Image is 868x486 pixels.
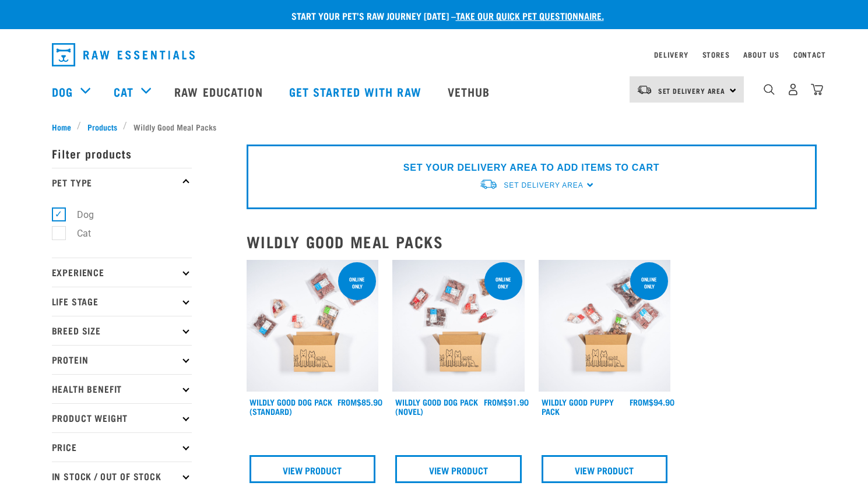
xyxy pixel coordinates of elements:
[58,226,96,241] label: Cat
[52,287,192,316] p: Life Stage
[52,121,78,133] a: Home
[52,83,73,100] a: Dog
[630,400,649,404] span: FROM
[630,397,674,407] div: $94.90
[787,83,799,96] img: user.png
[52,43,195,66] img: Raw Essentials Logo
[43,38,826,71] nav: dropdown navigation
[539,260,671,392] img: Puppy 0 2sec
[743,52,779,57] a: About Us
[338,270,376,295] div: Online Only
[52,121,71,133] span: Home
[654,52,688,57] a: Delivery
[484,400,503,404] span: FROM
[403,161,659,175] p: SET YOUR DELIVERY AREA TO ADD ITEMS TO CART
[479,178,498,191] img: van-moving.png
[764,84,775,95] img: home-icon-1@2x.png
[249,455,376,483] a: View Product
[247,233,817,251] h2: Wildly Good Meal Packs
[338,397,382,407] div: $85.90
[81,121,123,133] a: Products
[87,121,117,133] span: Products
[52,258,192,287] p: Experience
[436,68,505,115] a: Vethub
[395,400,478,413] a: Wildly Good Dog Pack (Novel)
[52,345,192,374] p: Protein
[114,83,133,100] a: Cat
[58,207,99,222] label: Dog
[277,68,436,115] a: Get started with Raw
[811,83,823,96] img: home-icon@2x.png
[247,260,379,392] img: Dog 0 2sec
[52,121,817,133] nav: breadcrumbs
[163,68,277,115] a: Raw Education
[52,139,192,168] p: Filter products
[702,52,730,57] a: Stores
[52,168,192,197] p: Pet Type
[392,260,525,392] img: Dog Novel 0 2sec
[630,270,668,295] div: Online Only
[542,400,614,413] a: Wildly Good Puppy Pack
[504,181,583,189] span: Set Delivery Area
[658,89,726,93] span: Set Delivery Area
[249,400,332,413] a: Wildly Good Dog Pack (Standard)
[338,400,357,404] span: FROM
[395,455,522,483] a: View Product
[52,432,192,462] p: Price
[52,374,192,403] p: Health Benefit
[542,455,668,483] a: View Product
[52,403,192,432] p: Product Weight
[484,397,529,407] div: $91.90
[637,84,652,95] img: van-moving.png
[456,13,604,18] a: take our quick pet questionnaire.
[793,52,826,57] a: Contact
[484,270,522,295] div: Online Only
[52,316,192,345] p: Breed Size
